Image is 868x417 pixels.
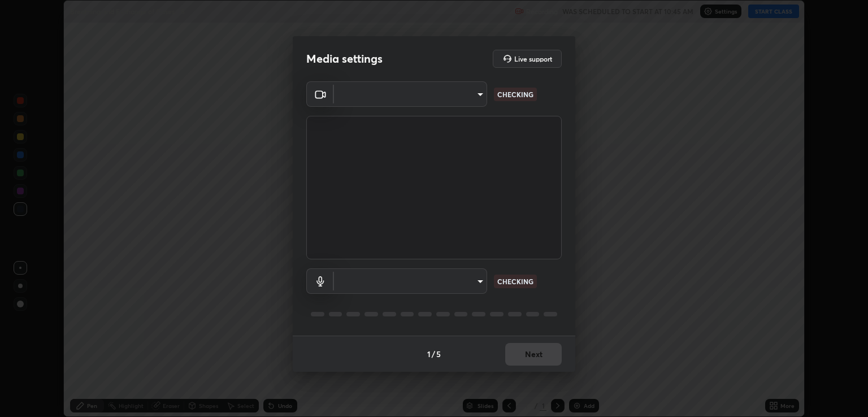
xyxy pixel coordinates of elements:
[497,276,533,286] p: CHECKING
[306,51,383,66] h2: Media settings
[436,348,441,360] h4: 5
[497,89,533,99] p: CHECKING
[432,348,435,360] h4: /
[334,81,487,107] div: ​
[427,348,431,360] h4: 1
[334,268,487,294] div: ​
[514,55,552,62] h5: Live support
